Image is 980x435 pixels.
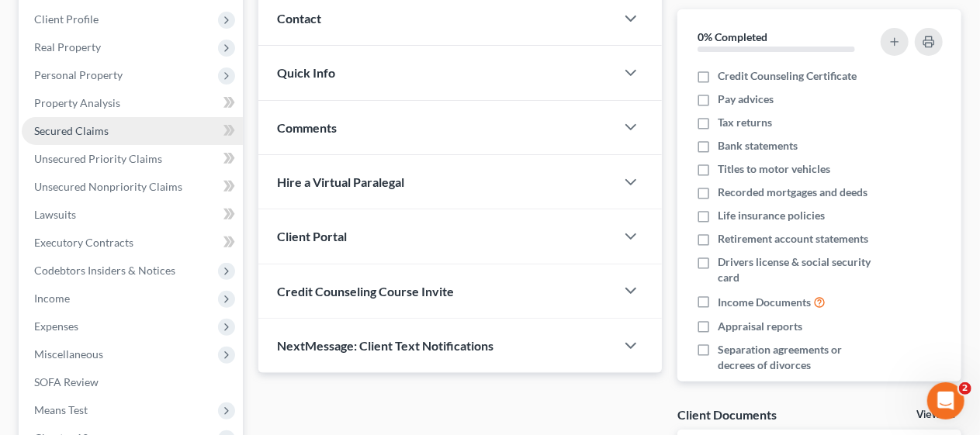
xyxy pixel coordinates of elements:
[34,375,99,388] span: SOFA Review
[34,319,78,333] span: Expenses
[718,208,825,223] span: Life insurance policies
[277,11,321,26] span: Contact
[277,284,454,299] span: Credit Counseling Course Invite
[718,254,877,285] span: Drivers license & social security card
[718,342,877,373] span: Separation agreements or decrees of divorces
[34,403,88,416] span: Means Test
[277,120,337,135] span: Comments
[718,319,802,334] span: Appraisal reports
[277,229,347,243] span: Client Portal
[34,152,162,165] span: Unsecured Priority Claims
[718,115,772,130] span: Tax returns
[718,295,811,310] span: Income Documents
[22,145,243,173] a: Unsecured Priority Claims
[718,185,867,200] span: Recorded mortgages and deeds
[34,208,76,221] span: Lawsuits
[698,30,767,43] strong: 0% Completed
[718,231,868,247] span: Retirement account statements
[34,12,99,26] span: Client Profile
[718,138,798,154] span: Bank statements
[916,409,955,420] a: View All
[959,382,971,395] span: 2
[718,161,830,177] span: Titles to motor vehicles
[34,264,175,277] span: Codebtors Insiders & Notices
[677,406,777,423] div: Client Documents
[34,124,109,137] span: Secured Claims
[34,40,101,54] span: Real Property
[34,236,133,249] span: Executory Contracts
[34,292,70,305] span: Income
[22,89,243,117] a: Property Analysis
[22,117,243,145] a: Secured Claims
[277,174,404,189] span: Hire a Virtual Paralegal
[34,68,123,81] span: Personal Property
[34,347,103,361] span: Miscellaneous
[718,68,857,84] span: Credit Counseling Certificate
[718,91,774,107] span: Pay advices
[22,173,243,201] a: Unsecured Nonpriority Claims
[927,382,964,419] iframe: Intercom live chat
[277,65,335,80] span: Quick Info
[277,338,493,353] span: NextMessage: Client Text Notifications
[22,368,243,396] a: SOFA Review
[22,201,243,229] a: Lawsuits
[34,180,182,193] span: Unsecured Nonpriority Claims
[34,96,120,109] span: Property Analysis
[22,229,243,257] a: Executory Contracts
